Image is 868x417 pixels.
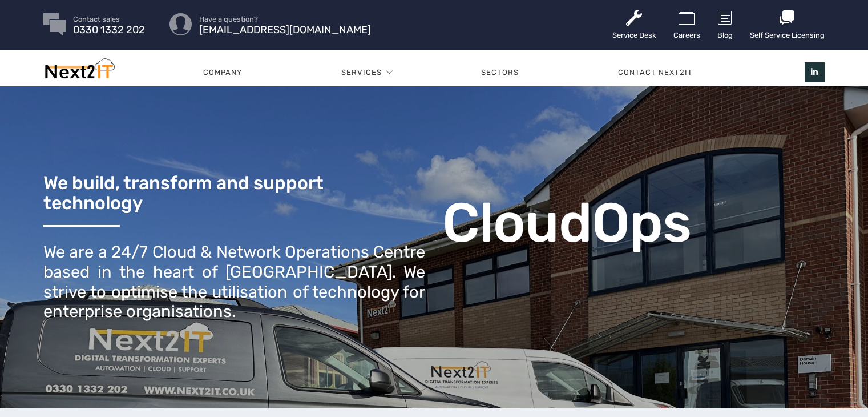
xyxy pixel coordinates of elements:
a: Contact sales 0330 1332 202 [73,15,145,34]
div: We are a 24/7 Cloud & Network Operations Centre based in the heart of [GEOGRAPHIC_DATA]. We striv... [43,242,425,322]
span: [EMAIL_ADDRESS][DOMAIN_NAME] [199,26,371,34]
span: 0330 1332 202 [73,26,145,34]
a: Have a question? [EMAIL_ADDRESS][DOMAIN_NAME] [199,15,371,34]
img: Next2IT [43,58,115,84]
span: Have a question? [199,15,371,23]
a: Services [341,55,382,90]
span: Contact sales [73,15,145,23]
h3: We build, transform and support technology [43,173,425,213]
b: CloudOps [442,190,691,256]
a: Contact Next2IT [568,55,742,90]
a: Company [154,55,292,90]
a: Sectors [431,55,568,90]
